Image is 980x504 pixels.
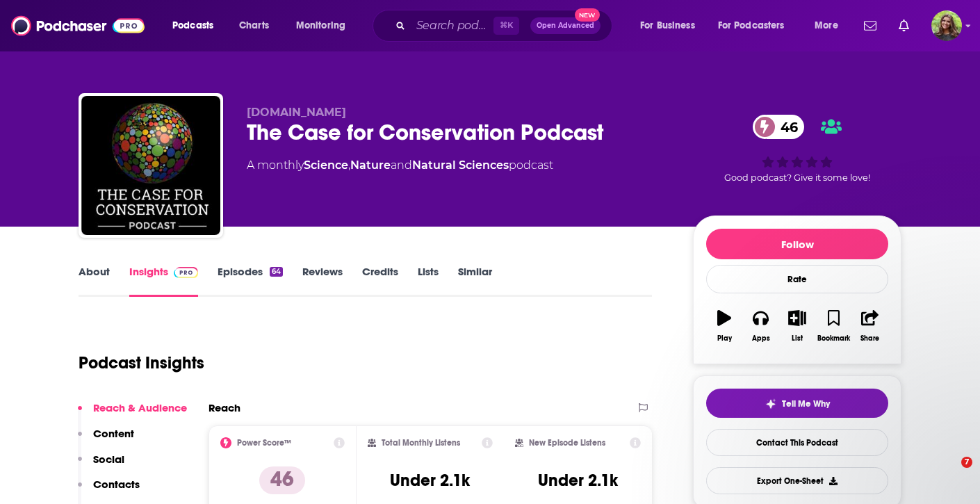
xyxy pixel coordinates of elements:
a: Similar [458,265,492,297]
p: Contacts [93,478,140,491]
a: Show notifications dropdown [893,14,915,38]
span: Open Advanced [537,22,594,29]
p: Social [93,453,124,466]
a: Credits [362,265,398,297]
h3: Under 2.1k [390,470,470,491]
button: Contacts [78,478,140,503]
span: Logged in as reagan34226 [931,10,962,41]
p: Content [93,427,134,440]
button: Open AdvancedNew [530,17,601,34]
input: Search podcasts, credits, & more... [411,15,493,37]
span: Podcasts [172,16,213,35]
button: Content [78,427,134,453]
button: Share [852,301,888,351]
button: Apps [742,301,778,351]
div: List [792,334,803,343]
button: List [779,301,815,351]
button: Show profile menu [931,10,962,41]
span: 46 [767,115,805,139]
button: open menu [805,15,856,37]
button: Bookmark [815,301,851,351]
h2: Reach [209,401,240,414]
button: Social [78,453,124,478]
div: Bookmark [817,334,850,343]
button: open menu [286,15,364,37]
img: The Case for Conservation Podcast [81,96,220,235]
div: A monthly podcast [247,157,553,174]
button: Follow [706,229,888,259]
span: For Business [640,16,695,35]
button: open menu [630,15,712,37]
button: open menu [163,15,231,37]
div: Share [860,334,879,343]
h2: Total Monthly Listens [382,438,460,448]
button: tell me why sparkleTell Me Why [706,389,888,418]
a: Science [304,158,348,172]
span: More [815,16,838,35]
p: Reach & Audience [93,401,187,414]
span: ⌘ K [493,17,519,35]
span: and [391,158,412,172]
a: Nature [350,158,391,172]
button: Export One-Sheet [706,467,888,494]
h2: Power Score™ [237,438,291,448]
a: Reviews [302,265,343,297]
h1: Podcast Insights [79,352,204,373]
a: About [79,265,110,297]
div: Apps [752,334,770,343]
span: [DOMAIN_NAME] [247,106,346,119]
span: Monitoring [296,16,345,35]
a: Charts [230,15,277,37]
span: Good podcast? Give it some love! [724,172,870,183]
a: Natural Sciences [412,158,509,172]
div: Search podcasts, credits, & more... [386,10,626,42]
button: Reach & Audience [78,401,187,427]
iframe: Intercom live chat [933,457,966,490]
img: User Profile [931,10,962,41]
button: open menu [709,15,805,37]
div: Rate [706,265,888,293]
a: 46 [753,115,805,139]
div: 64 [270,267,283,277]
div: Play [717,334,732,343]
img: Podchaser - Follow, Share and Rate Podcasts [11,13,145,39]
button: Play [706,301,742,351]
a: Contact This Podcast [706,429,888,456]
span: Charts [239,16,269,35]
p: 46 [259,466,305,494]
span: 7 [961,457,972,468]
h2: New Episode Listens [529,438,605,448]
a: InsightsPodchaser Pro [129,265,198,297]
span: , [348,158,350,172]
span: For Podcasters [718,16,785,35]
a: Show notifications dropdown [858,14,882,38]
a: Episodes64 [218,265,283,297]
span: New [575,8,600,22]
img: Podchaser Pro [174,267,198,278]
div: 46Good podcast? Give it some love! [693,106,901,192]
h3: Under 2.1k [538,470,618,491]
a: Lists [418,265,439,297]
